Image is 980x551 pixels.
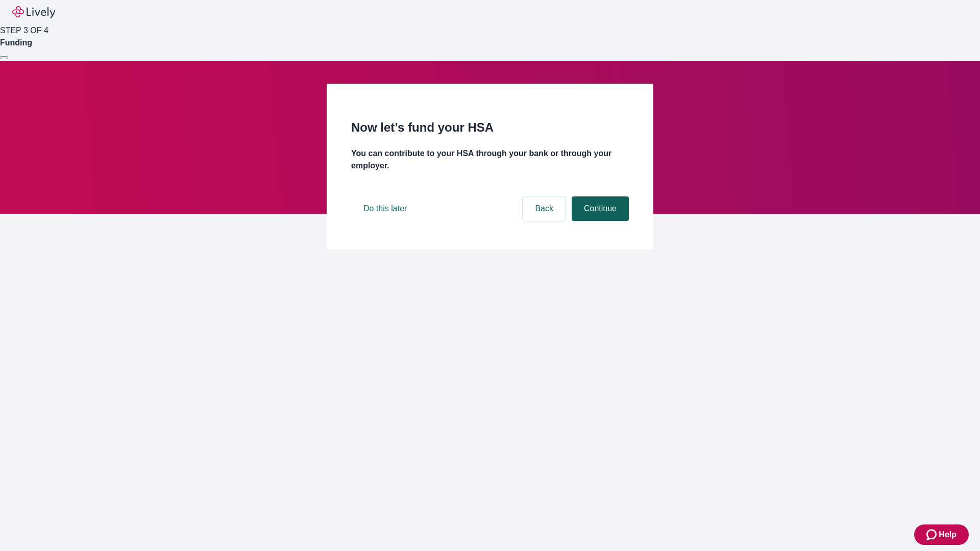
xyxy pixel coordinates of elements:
svg: Zendesk support icon [926,529,939,541]
h2: Now let’s fund your HSA [351,118,629,137]
button: Do this later [351,196,419,221]
button: Continue [572,196,629,221]
h4: You can contribute to your HSA through your bank or through your employer. [351,147,629,172]
span: Help [939,529,957,541]
button: Back [523,196,566,221]
button: Zendesk support iconHelp [914,524,969,545]
img: Lively [12,6,55,18]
